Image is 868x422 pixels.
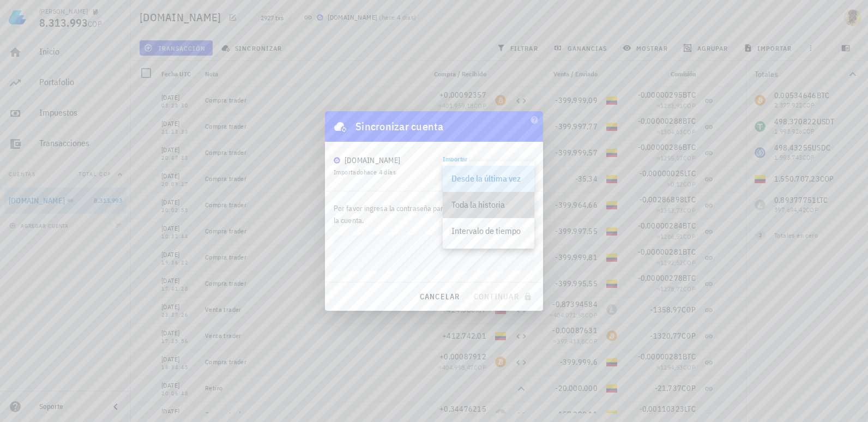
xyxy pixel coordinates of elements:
button: cancelar [414,287,464,306]
div: Sincronizar cuenta [355,118,444,135]
span: Importado [334,168,396,176]
img: BudaPuntoCom [334,157,340,164]
div: Intervalo de tiempo [451,226,526,236]
div: Desde la última vez [451,173,526,184]
span: hace 4 días [364,168,396,176]
div: [DOMAIN_NAME] [345,155,400,166]
span: cancelar [419,292,460,302]
label: Importar [443,155,468,163]
div: Toda la historia [451,200,526,210]
div: ImportarDesde la última vez [443,161,534,180]
p: Por favor ingresa la contraseña para desbloquear y sincronizar la cuenta. [334,202,534,226]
